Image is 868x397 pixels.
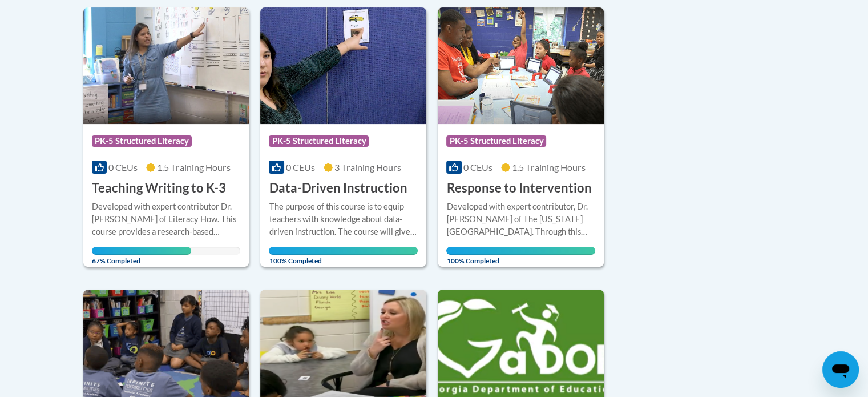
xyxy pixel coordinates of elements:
[438,7,604,124] img: Course Logo
[822,351,859,388] iframe: Button to launch messaging window
[269,247,418,265] span: 100% Completed
[157,162,231,173] span: 1.5 Training Hours
[92,135,192,147] span: PK-5 Structured Literacy
[269,247,418,255] div: Your progress
[83,7,249,124] img: Course Logo
[446,247,595,265] span: 100% Completed
[438,7,604,267] a: Course LogoPK-5 Structured Literacy0 CEUs1.5 Training Hours Response to InterventionDeveloped wit...
[92,247,192,265] span: 67% Completed
[446,179,591,197] h3: Response to Intervention
[446,200,595,238] div: Developed with expert contributor, Dr. [PERSON_NAME] of The [US_STATE][GEOGRAPHIC_DATA]. Through ...
[269,135,369,147] span: PK-5 Structured Literacy
[92,200,241,238] div: Developed with expert contributor Dr. [PERSON_NAME] of Literacy How. This course provides a resea...
[446,135,546,147] span: PK-5 Structured Literacy
[92,179,226,197] h3: Teaching Writing to K-3
[260,7,426,267] a: Course LogoPK-5 Structured Literacy0 CEUs3 Training Hours Data-Driven InstructionThe purpose of t...
[260,7,426,124] img: Course Logo
[463,162,492,173] span: 0 CEUs
[269,200,418,238] div: The purpose of this course is to equip teachers with knowledge about data-driven instruction. The...
[83,7,249,267] a: Course LogoPK-5 Structured Literacy0 CEUs1.5 Training Hours Teaching Writing to K-3Developed with...
[269,179,407,197] h3: Data-Driven Instruction
[334,162,401,173] span: 3 Training Hours
[108,162,138,173] span: 0 CEUs
[286,162,315,173] span: 0 CEUs
[446,247,595,255] div: Your progress
[512,162,586,173] span: 1.5 Training Hours
[92,247,192,255] div: Your progress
